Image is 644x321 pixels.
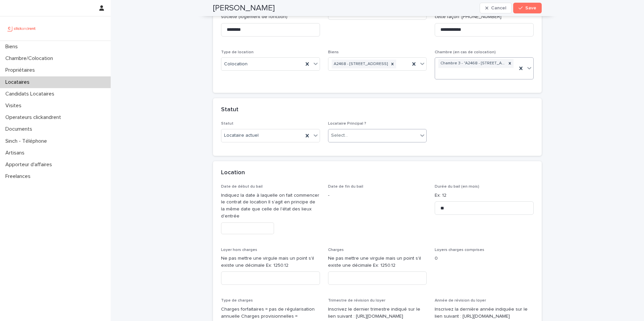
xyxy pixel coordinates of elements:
[435,50,496,54] span: Chambre (en cas de colocation)
[5,22,38,35] img: UCB0brd3T0yccxBKYDjQ
[328,185,363,189] span: Date de fin du bail
[328,122,366,126] span: Locataire Principal ?
[328,248,344,252] span: Charges
[328,306,427,320] p: Inscrivez le dernier trimestre indiqué sur le lien suivant : [URL][DOMAIN_NAME]
[3,103,27,109] p: Visites
[3,162,57,168] p: Apporteur d'affaires
[224,132,259,139] span: Locataire actuel
[3,150,30,156] p: Artisans
[525,6,536,10] span: Save
[3,55,58,62] p: Chambre/Colocation
[438,59,506,68] div: Chambre 3 - "A2468 - [STREET_ADDRESS]"
[435,7,525,19] ringover-84e06f14122c: IMPORTANT ! Il faut indiquer le numéro de cette façon :
[491,6,506,10] span: Cancel
[213,3,275,13] h2: [PERSON_NAME]
[3,114,66,121] p: Operateurs clickandrent
[221,255,320,269] p: Ne pas mettre une virgule mais un point s'il existe une décimale Ex: 1250.12
[3,91,60,97] p: Candidats Locataires
[3,44,23,50] p: Biens
[435,185,479,189] span: Durée du bail (en mois)
[3,138,52,144] p: Sinch - Téléphone
[435,192,534,199] p: Ex: 12
[435,255,534,262] p: 0
[221,106,238,114] h2: Statut
[328,50,339,54] span: Biens
[435,306,534,320] p: Inscrivez la dernière année indiquée sur le lien suivant : [URL][DOMAIN_NAME]
[480,3,512,13] button: Cancel
[3,173,36,180] p: Freelances
[224,61,248,68] span: Colocation
[332,60,389,69] div: A2468 - [STREET_ADDRESS]
[221,192,320,220] p: Indiquez la date à laquelle on fait commencer le contrat de location Il s'agit en principe de la ...
[462,14,501,19] ringoverc2c-84e06f14122c: Call with Ringover
[462,14,501,19] ringoverc2c-number-84e06f14122c: [PHONE_NUMBER]
[328,255,427,269] p: Ne pas mettre une virgule mais un point s'il existe une décimale Ex: 1250.12
[328,299,385,303] span: Trimestre de révision du loyer
[221,169,245,177] h2: Location
[328,192,427,199] p: -
[221,122,233,126] span: Statut
[331,132,348,139] div: Select...
[221,185,263,189] span: Date de début du bail
[3,67,40,73] p: Propriétaires
[3,126,38,132] p: Documents
[513,3,542,13] button: Save
[221,50,254,54] span: Type de location
[221,299,253,303] span: Type de charges
[435,248,484,252] span: Loyers charges comprises
[221,248,257,252] span: Loyer hors charges
[435,299,486,303] span: Année de révision du loyer
[3,79,35,85] p: Locataires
